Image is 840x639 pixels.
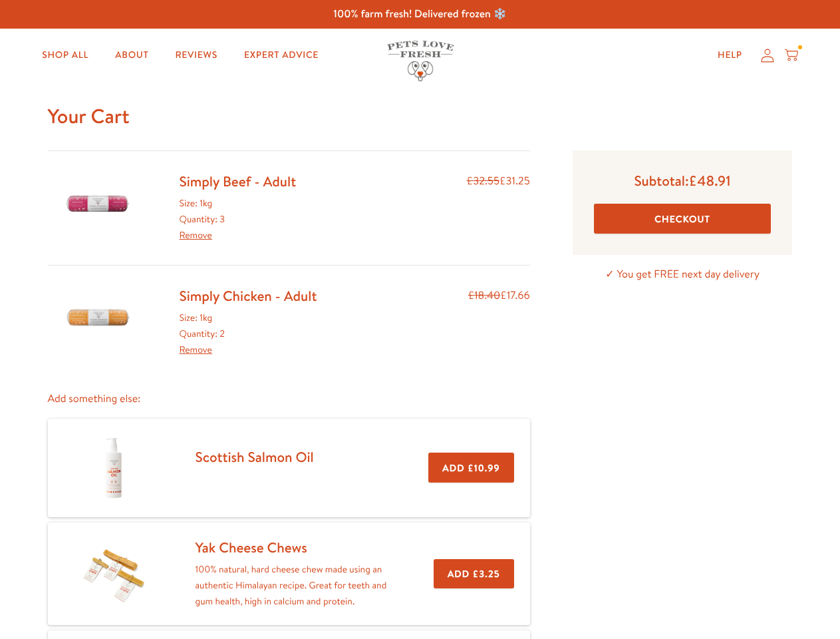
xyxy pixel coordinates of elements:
img: Yak Cheese Chews [80,540,147,607]
button: Add £3.25 [434,559,514,589]
a: Reviews [164,42,227,69]
a: Remove [180,343,212,356]
img: Scottish Salmon Oil [80,435,147,501]
a: Scottish Salmon Oil [196,447,314,467]
a: Simply Chicken - Adult [180,286,317,306]
p: Add something else: [48,390,530,408]
a: Help [707,42,753,69]
a: Yak Cheese Chews [196,538,307,557]
button: Add £10.99 [428,453,513,483]
a: Remove [180,228,212,242]
img: Simply Beef - Adult - 1kg [65,172,131,236]
a: About [104,42,159,69]
div: Size: 1kg Quantity: 3 [180,196,297,243]
a: Expert Advice [233,42,329,69]
s: £18.40 [468,288,501,303]
div: £17.66 [468,287,530,358]
p: Subtotal: [594,172,771,190]
s: £32.55 [467,174,499,188]
a: Simply Beef - Adult [180,172,297,191]
div: Size: 1kg Quantity: 2 [180,310,317,357]
span: £48.91 [689,171,731,190]
button: Checkout [594,204,771,234]
a: Shop All [31,42,99,69]
h1: Your Cart [48,103,793,129]
div: £31.25 [467,172,530,244]
img: Pets Love Fresh [387,41,454,81]
p: 100% natural, hard cheese chew made using an authentic Himalayan recipe. Great for teeth and gum ... [196,562,391,609]
p: ✓ You get FREE next day delivery [573,266,793,284]
img: Simply Chicken - Adult - 1kg [65,287,131,351]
